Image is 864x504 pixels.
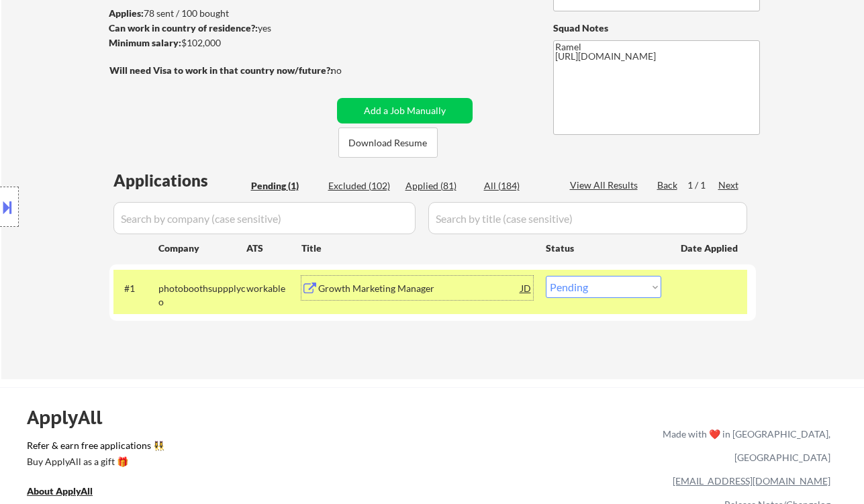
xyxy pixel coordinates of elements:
[109,64,333,76] strong: Will need Visa to work in that country now/future?:
[546,236,661,260] div: Status
[27,485,93,497] u: About ApplyAll
[109,7,144,19] strong: Applies:
[405,179,473,193] div: Applied (81)
[109,22,258,34] strong: Can work in country of residence?:
[27,441,382,455] a: Refer & earn free applications 👯‍♀️
[687,179,718,192] div: 1 / 1
[570,179,642,192] div: View All Results
[484,179,551,193] div: All (184)
[27,457,161,466] div: Buy ApplyAll as a gift 🎁
[681,242,740,255] div: Date Applied
[27,406,117,429] div: ApplyAll
[251,179,318,193] div: Pending (1)
[318,282,521,295] div: Growth Marketing Manager
[246,282,301,295] div: workable
[109,21,328,35] div: yes
[109,37,181,48] strong: Minimum salary:
[337,98,473,123] button: Add a Job Manually
[109,36,332,50] div: $102,000
[113,202,416,234] input: Search by company (case sensitive)
[520,276,533,300] div: JD
[246,242,301,255] div: ATS
[27,485,111,501] a: About ApplyAll
[328,179,395,193] div: Excluded (102)
[301,242,533,255] div: Title
[657,179,679,192] div: Back
[428,202,747,234] input: Search by title (case sensitive)
[718,179,740,192] div: Next
[109,7,332,20] div: 78 sent / 100 bought
[673,475,830,487] a: [EMAIL_ADDRESS][DOMAIN_NAME]
[657,422,830,469] div: Made with ❤️ in [GEOGRAPHIC_DATA], [GEOGRAPHIC_DATA]
[331,64,369,77] div: no
[338,128,438,158] button: Download Resume
[27,455,161,472] a: Buy ApplyAll as a gift 🎁
[553,21,760,35] div: Squad Notes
